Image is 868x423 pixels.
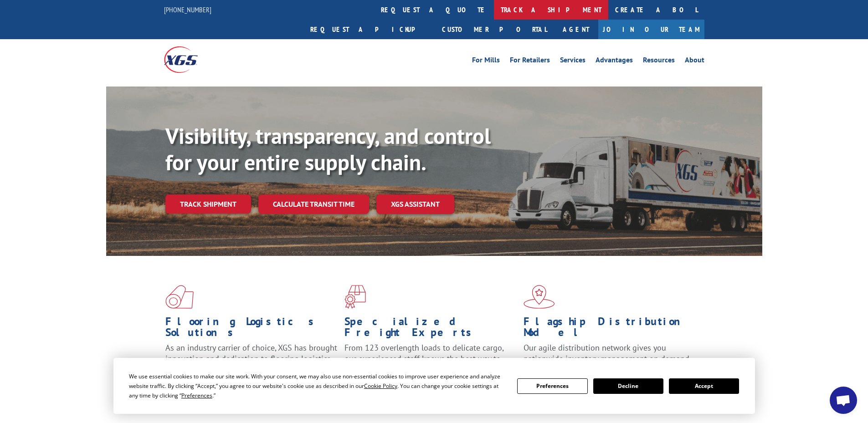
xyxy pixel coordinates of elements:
[524,316,696,342] h1: Flagship Distribution Model
[560,56,586,66] a: Services
[643,56,675,66] a: Resources
[181,392,212,399] span: Preferences
[364,382,397,390] span: Cookie Policy
[830,387,857,414] a: Open chat
[344,342,517,383] p: From 123 overlength loads to delicate cargo, our experienced staff knows the best way to move you...
[685,56,704,66] a: About
[344,316,517,342] h1: Specialized Freight Experts
[303,20,435,39] a: Request a pickup
[554,20,598,39] a: Agent
[596,56,633,66] a: Advantages
[524,342,691,364] span: Our agile distribution network gives you nationwide inventory management on demand.
[165,194,251,214] a: Track shipment
[165,285,194,309] img: xgs-icon-total-supply-chain-intelligence-red
[113,358,755,414] div: Cookie Consent Prompt
[344,285,366,309] img: xgs-icon-focused-on-flooring-red
[164,5,211,14] a: [PHONE_NUMBER]
[669,378,739,394] button: Accept
[165,342,337,375] span: As an industry carrier of choice, XGS has brought innovation and dedication to flooring logistics...
[165,316,338,342] h1: Flooring Logistics Solutions
[435,20,554,39] a: Customer Portal
[510,56,550,66] a: For Retailers
[598,20,704,39] a: Join Our Team
[165,122,491,176] b: Visibility, transparency, and control for your entire supply chain.
[258,194,369,214] a: Calculate transit time
[472,56,500,66] a: For Mills
[376,194,454,214] a: XGS ASSISTANT
[517,378,587,394] button: Preferences
[524,285,555,309] img: xgs-icon-flagship-distribution-model-red
[129,372,506,400] div: We use essential cookies to make our site work. With your consent, we may also use non-essential ...
[593,378,663,394] button: Decline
